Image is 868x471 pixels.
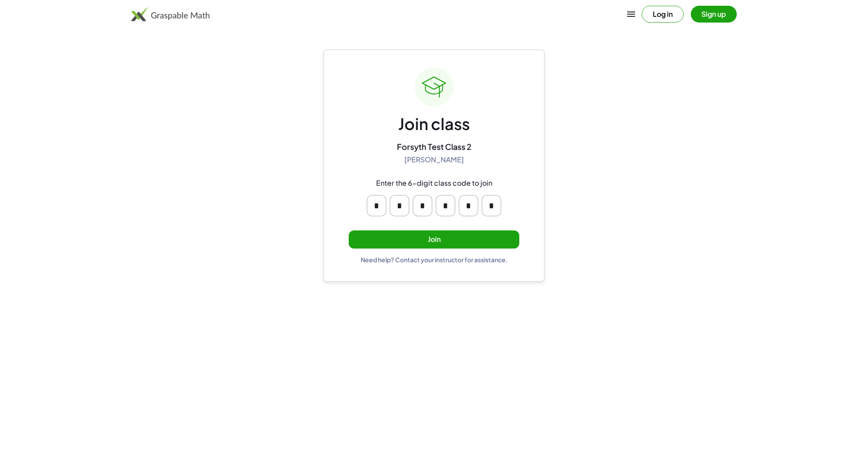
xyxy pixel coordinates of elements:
[397,142,472,152] div: Forsyth Test Class 2
[642,6,684,23] button: Log in
[398,114,470,134] div: Join class
[367,195,386,216] input: Please enter OTP character 1
[691,6,737,23] button: Sign up
[376,179,492,188] div: Enter the 6-digit class code to join
[390,195,409,216] input: Please enter OTP character 2
[404,155,464,165] div: [PERSON_NAME]
[413,195,432,216] input: Please enter OTP character 3
[436,195,455,216] input: Please enter OTP character 4
[361,256,508,264] div: Need help? Contact your instructor for assistance.
[459,195,478,216] input: Please enter OTP character 5
[349,230,519,249] button: Join
[482,195,501,216] input: Please enter OTP character 6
